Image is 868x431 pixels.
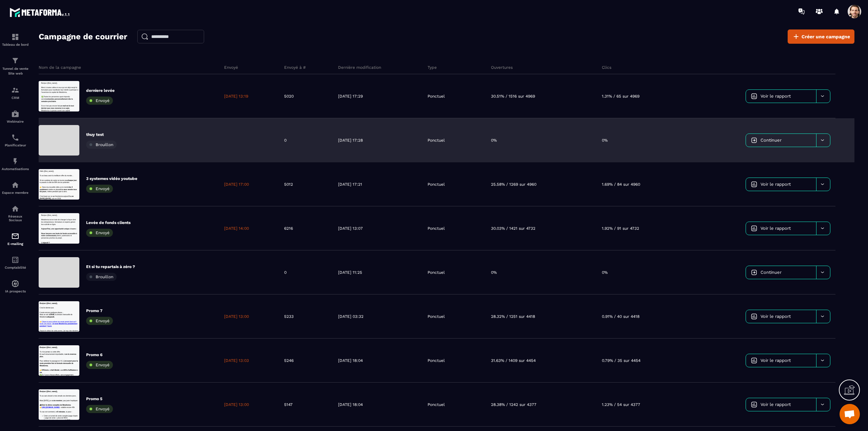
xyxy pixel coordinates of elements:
p: 0% [602,270,608,275]
strong: contactées personnellement dès la semaine prochaine [8,57,114,70]
p: 5020 [284,94,294,99]
span: Brouillon [96,274,113,279]
p: thuy test [86,132,117,137]
p: Quand on gère un business en ligne, on a déjà : [3,57,132,64]
p: clients, partenaires et personnes proches du projet. [8,64,132,87]
span: 👉 [3,80,10,86]
img: icon [751,313,757,320]
img: automations [11,280,19,288]
a: automationsautomationsAutomatisations [2,152,29,176]
a: Je teste Metaforma gratuitement pendant 7 jours [3,73,129,86]
strong: ce mail est le tout dernier que vous recevrez à ce sujet. [8,80,118,93]
div: Mở cuộc trò chuyện [840,404,860,424]
a: Continuer [746,266,816,279]
a: emailemailE-mailing [2,227,29,251]
a: Voir le rapport [746,222,816,235]
img: icon [751,357,757,364]
img: automations [11,181,19,189]
p: 0% [491,138,497,143]
span: . [58,65,59,70]
p: Réseaux Sociaux [2,214,29,222]
h2: Campagne de courrier [39,30,127,43]
img: scheduler [11,134,19,142]
span: Voir le rapport [761,182,791,187]
span: 🎥 [3,49,10,55]
p: [DATE] 11:25 [338,270,362,275]
p: 0.91% / 40 sur 4418 [602,314,639,319]
p: Promo 5 [86,396,113,402]
span: Créer une campagne [802,33,850,40]
p: Et franchement, je te comprends. [3,41,132,49]
strong: Aujourd’hui, une opportunité unique s’ouvre : [8,49,126,55]
img: formation [11,86,19,94]
p: 1.69% / 84 sur 4960 [602,182,640,187]
p: Mais [DATE], je vais , pas juste t’expliquer. [3,34,132,41]
strong: disparaît. [29,49,53,55]
p: [DATE] 13:00 [224,314,249,319]
p: CRM [2,96,29,100]
p: Merci à toutes celles et ceux qui ont déjà rempli le formulaire pour manifester leur intérêt à pa... [8,19,132,41]
p: Ouvertures [491,65,513,70]
a: Clique ici pour activer ton essai gratuit (tant qu’il reste une place): [3,65,125,78]
strong: full illimité [42,80,69,86]
p: [DATE] 17:28 [338,138,363,143]
span: Voir le rapport [761,94,791,99]
span: Envoyé [96,319,110,323]
img: logo [9,6,71,18]
strong: Voici la démo complète de Metaforma [10,49,107,55]
p: Bonjour {{first_name}}, [8,3,132,11]
p: Trop de promesses [17,85,132,92]
strong: Bonjour {{first_name}}, [3,4,63,10]
p: Tu vas voir comment, en , tu peux : [3,72,132,79]
p: 0.79% / 35 sur 4454 [602,358,640,363]
p: 0% [491,270,497,275]
p: Ponctuel [428,314,445,319]
a: social-networksocial-networkRéseaux Sociaux [2,200,29,227]
a: formationformationCRM [2,81,29,105]
strong: j’ai ouvert pour la toute première fois la formule mensuelle de Metaforma. [3,49,131,70]
img: icon [751,225,757,231]
p: 28.38% / 1242 sur 4377 [491,402,536,407]
p: 0 [284,270,287,275]
p: Envoyé [224,65,238,70]
span: Continuer [761,138,782,143]
p: Metaforma est en train de changer la façon dont les entrepreneurs, formateurs et experts gèrent l... [8,19,132,41]
p: Créer un tunnel de vente complet (page d’optin + page de vente + prise de RDV) [17,85,132,100]
p: Webinaire [2,120,29,123]
p: 0 [284,138,287,143]
p: 👉 [3,64,132,87]
p: Ponctuel [428,226,445,231]
p: [DATE] 13:03 [224,358,249,363]
p: Il reste encore quelques places… [3,34,132,41]
a: automationsautomationsEspace membre [2,176,29,200]
span: Envoyé [96,407,110,411]
strong: 23h59 [37,42,52,48]
p: 5012 [284,182,293,187]
p: Ponctuel [428,138,445,143]
p: Mais ce soir à , la version mensuelle de Metaforma [3,41,132,57]
p: 1.31% / 65 sur 4969 [602,94,639,99]
p: Et si tu repartais à zéro ? [86,264,135,269]
p: 1.92% / 91 sur 4732 [602,226,639,231]
p: 5233 [284,314,294,319]
p: Dernière modification [338,65,381,70]
p: Tu n’as jamais vu cette offre. [3,19,132,26]
strong: chaque jour [96,35,127,40]
strong: {{first_name}}, [3,4,41,10]
span: Envoyé [96,230,110,235]
img: automations [11,157,19,165]
span: Envoyé [96,98,110,103]
strong: en [DATE]-[DATE] [3,87,117,101]
p: [DATE] 17:29 [338,94,363,99]
p: C’est basé sur ce qui fonctionne aujourd’hui, , pas en 2018. [3,87,132,102]
img: formation [11,33,19,41]
p: Promo 6 [86,352,113,357]
p: Type [428,65,437,70]
strong: L’objectif ? [8,95,37,101]
span: Voir le rapport [761,402,791,407]
span: Voir le rapport [761,226,791,231]
a: Voir le rapport [746,354,816,367]
p: Tunnel de vente Site web [2,66,29,76]
a: Voir le rapport [746,398,816,411]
